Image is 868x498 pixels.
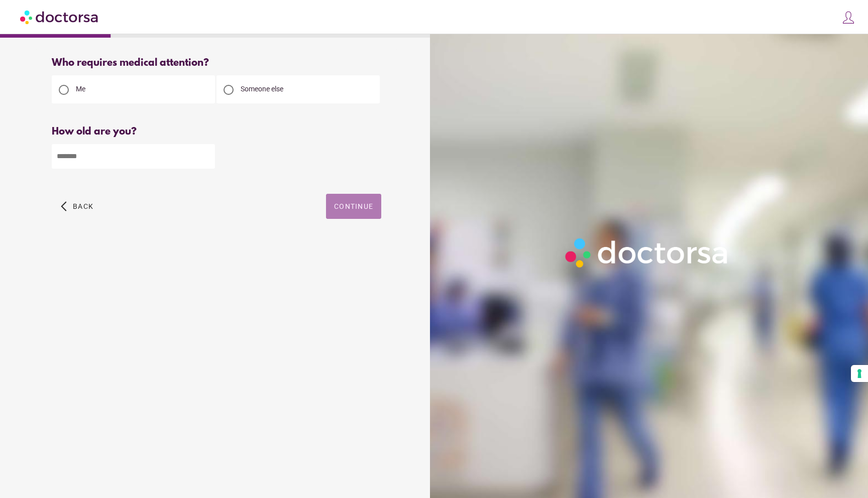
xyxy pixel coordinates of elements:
[52,126,381,138] div: How old are you?
[334,202,373,210] span: Continue
[52,57,381,69] div: Who requires medical attention?
[76,85,85,93] span: Me
[20,6,99,28] img: Doctorsa.com
[851,365,868,382] button: Your consent preferences for tracking technologies
[241,85,283,93] span: Someone else
[561,233,734,272] img: Logo-Doctorsa-trans-White-partial-flat.png
[326,194,381,219] button: Continue
[841,11,855,25] img: icons8-customer-100.png
[57,194,97,219] button: arrow_back_ios Back
[73,202,93,210] span: Back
